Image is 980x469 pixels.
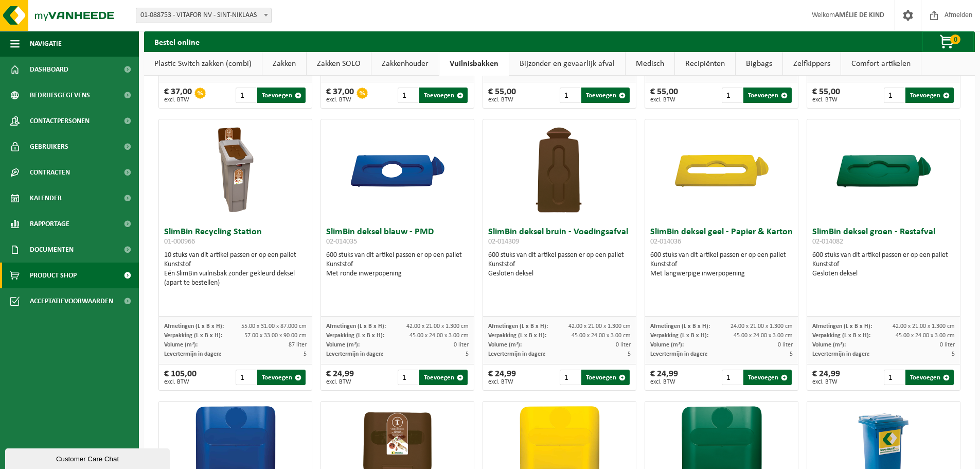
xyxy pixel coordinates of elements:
h3: SlimBin deksel blauw - PMD [326,228,469,248]
a: Bijzonder en gevaarlijk afval [509,52,625,76]
img: 01-000966 [184,119,287,222]
h3: SlimBin deksel bruin - Voedingsafval [488,228,631,248]
span: Product Shop [30,263,77,288]
a: Zakken [262,52,306,76]
div: € 55,00 [488,88,516,103]
span: excl. BTW [326,97,354,103]
span: 45.00 x 24.00 x 3.00 cm [734,333,793,339]
span: Levertermijn in dagen: [326,351,383,357]
span: 5 [628,351,631,357]
span: Afmetingen (L x B x H): [326,323,386,329]
div: Gesloten deksel [488,269,631,279]
div: 600 stuks van dit artikel passen er op een pallet [650,251,793,279]
div: € 24,99 [650,370,678,385]
span: excl. BTW [488,379,516,385]
button: Toevoegen [581,370,630,385]
span: 24.00 x 21.00 x 1.300 cm [730,323,793,329]
div: 600 stuks van dit artikel passen er op een pallet [326,251,469,279]
img: 02-014309 [508,119,611,222]
span: Verpakking (L x B x H): [326,333,384,339]
span: 45.00 x 24.00 x 3.00 cm [409,333,469,339]
input: 1 [722,88,743,103]
span: 45.00 x 24.00 x 3.00 cm [572,333,631,339]
button: 0 [922,31,974,52]
a: Recipiënten [675,52,735,76]
button: Toevoegen [905,88,954,103]
span: 01-000966 [164,238,195,246]
button: Toevoegen [905,370,954,385]
img: 02-014035 [346,119,449,222]
a: Zelfkippers [783,52,841,76]
a: Vuilnisbakken [439,52,509,76]
span: Contracten [30,160,70,185]
span: Volume (m³): [488,342,522,348]
span: Bedrijfsgegevens [30,82,90,108]
button: Toevoegen [419,88,468,103]
span: 0 liter [454,342,469,348]
div: € 55,00 [650,88,678,103]
button: Toevoegen [743,88,792,103]
span: Levertermijn in dagen: [488,351,545,357]
span: excl. BTW [650,379,678,385]
span: Verpakking (L x B x H): [650,333,708,339]
span: 0 [950,34,960,44]
input: 1 [236,88,257,103]
span: 02-014036 [650,238,681,246]
span: Volume (m³): [650,342,684,348]
span: 42.00 x 21.00 x 1.300 cm [568,323,631,329]
div: Eén SlimBin vuilnisbak zonder gekleurd deksel (apart te bestellen) [164,269,307,288]
button: Toevoegen [419,370,468,385]
img: 02-014082 [832,119,935,222]
button: Toevoegen [743,370,792,385]
span: Contactpersonen [30,108,90,134]
div: Kunststof [326,260,469,269]
span: excl. BTW [812,97,840,103]
span: Navigatie [30,31,62,57]
a: Medisch [626,52,674,76]
a: Comfort artikelen [841,52,921,76]
a: Bigbags [736,52,782,76]
span: Acceptatievoorwaarden [30,288,113,314]
span: 45.00 x 24.00 x 3.00 cm [896,333,955,339]
strong: AMÉLIE DE KIND [835,11,884,19]
div: € 37,00 [326,88,354,103]
div: Gesloten deksel [812,269,955,279]
span: 57.00 x 33.00 x 90.00 cm [244,333,307,339]
span: Volume (m³): [326,342,360,348]
input: 1 [884,370,905,385]
span: excl. BTW [812,379,840,385]
h3: SlimBin Recycling Station [164,228,307,248]
div: Kunststof [488,260,631,269]
div: Met ronde inwerpopening [326,269,469,279]
input: 1 [560,88,581,103]
div: € 55,00 [812,88,840,103]
input: 1 [722,370,743,385]
div: Kunststof [812,260,955,269]
span: Documenten [30,237,74,263]
img: 02-014036 [670,119,773,222]
span: excl. BTW [650,97,678,103]
span: 01-088753 - VITAFOR NV - SINT-NIKLAAS [136,8,272,23]
div: 600 stuks van dit artikel passen er op een pallet [488,251,631,279]
span: 02-014035 [326,238,357,246]
span: Afmetingen (L x B x H): [164,323,224,329]
input: 1 [236,370,257,385]
span: 5 [304,351,307,357]
span: 5 [790,351,793,357]
input: 1 [560,370,581,385]
a: Zakkenhouder [371,52,439,76]
span: Rapportage [30,211,69,237]
button: Toevoegen [257,370,306,385]
span: Verpakking (L x B x H): [164,333,222,339]
button: Toevoegen [581,88,630,103]
span: 0 liter [940,342,955,348]
span: 02-014309 [488,238,519,246]
a: Plastic Switch zakken (combi) [144,52,262,76]
span: Levertermijn in dagen: [164,351,221,357]
h2: Bestel online [144,31,210,51]
div: 600 stuks van dit artikel passen er op een pallet [812,251,955,279]
span: 01-088753 - VITAFOR NV - SINT-NIKLAAS [136,8,271,23]
span: 42.00 x 21.00 x 1.300 cm [893,323,955,329]
span: Verpakking (L x B x H): [812,333,870,339]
